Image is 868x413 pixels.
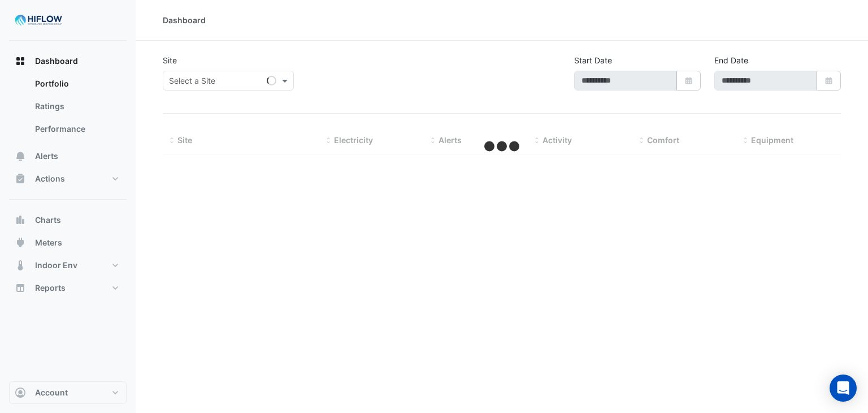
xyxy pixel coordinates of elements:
[35,214,61,226] span: Charts
[163,54,177,66] label: Site
[163,14,206,26] div: Dashboard
[9,381,127,404] button: Account
[35,173,65,184] span: Actions
[35,150,58,162] span: Alerts
[177,135,192,145] span: Site
[714,54,748,66] label: End Date
[9,277,127,299] button: Reports
[35,387,68,398] span: Account
[14,9,64,32] img: Company Logo
[35,55,78,67] span: Dashboard
[15,214,26,226] app-icon: Charts
[647,135,679,145] span: Comfort
[334,135,373,145] span: Electricity
[9,145,127,167] button: Alerts
[9,50,127,72] button: Dashboard
[15,55,26,67] app-icon: Dashboard
[439,135,462,145] span: Alerts
[15,150,26,162] app-icon: Alerts
[9,231,127,254] button: Meters
[830,375,857,402] div: Open Intercom Messenger
[35,260,77,271] span: Indoor Env
[15,282,26,294] app-icon: Reports
[15,237,26,248] app-icon: Meters
[542,135,572,145] span: Activity
[9,209,127,231] button: Charts
[9,167,127,190] button: Actions
[26,95,127,118] a: Ratings
[26,72,127,95] a: Portfolio
[26,118,127,140] a: Performance
[15,173,26,184] app-icon: Actions
[574,54,612,66] label: Start Date
[35,282,66,294] span: Reports
[9,254,127,277] button: Indoor Env
[751,135,793,145] span: Equipment
[15,260,26,271] app-icon: Indoor Env
[9,72,127,145] div: Dashboard
[35,237,62,248] span: Meters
